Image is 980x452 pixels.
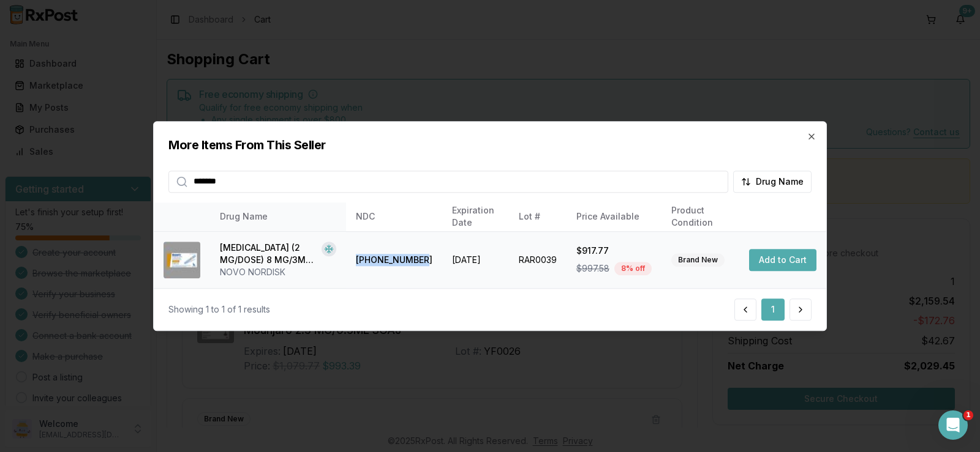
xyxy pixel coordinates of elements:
[756,176,804,188] span: Drug Name
[567,202,661,232] th: Price Available
[614,262,652,275] div: 8 % off
[749,249,816,271] button: Add to Cart
[671,253,725,267] div: Brand New
[509,232,567,289] td: RAR0039
[733,171,812,193] button: Drug Name
[168,303,270,316] div: Showing 1 to 1 of 1 results
[168,136,812,154] h2: More Items From This Seller
[442,232,509,289] td: [DATE]
[576,245,652,257] div: $917.77
[509,202,567,232] th: Lot #
[164,242,200,278] img: Ozempic (2 MG/DOSE) 8 MG/3ML SOPN
[346,232,442,289] td: [PHONE_NUMBER]
[576,262,609,275] span: $997.58
[220,266,336,278] div: NOVO NORDISK
[661,202,739,232] th: Product Condition
[938,410,968,440] iframe: Intercom live chat
[210,202,346,232] th: Drug Name
[442,202,509,232] th: Expiration Date
[761,298,785,320] button: 1
[346,202,442,232] th: NDC
[963,410,973,420] span: 1
[220,242,317,266] div: [MEDICAL_DATA] (2 MG/DOSE) 8 MG/3ML SOPN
